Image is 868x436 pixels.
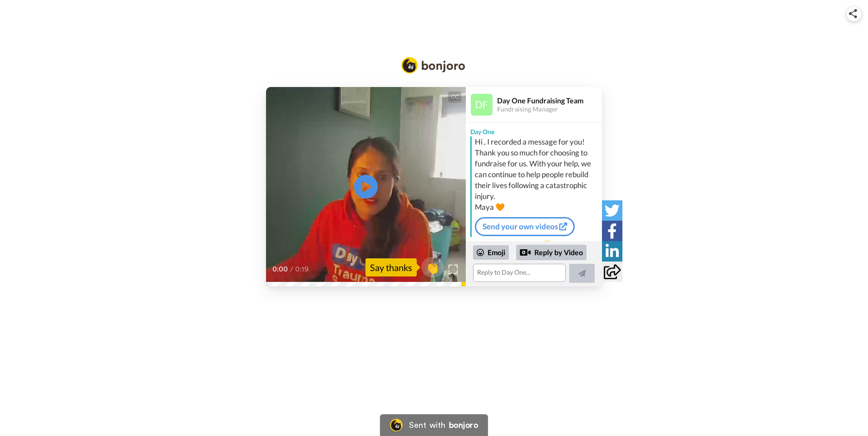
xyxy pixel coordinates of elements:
span: 👏 [421,260,444,275]
img: Profile Image [471,94,493,116]
div: CC [449,92,460,102]
div: Say thanks [365,258,417,276]
span: / [290,264,293,275]
a: Send your own videos [475,217,575,236]
img: message.svg [514,241,554,259]
div: Emoji [473,245,509,260]
span: 0:19 [295,264,311,275]
div: Day One Fundraising Team [497,96,602,105]
img: Bonjoro Logo [401,57,465,73]
img: ic_share.svg [849,9,857,18]
span: 0:00 [272,264,288,275]
div: Reply by Video [516,245,587,260]
img: Full screen [449,265,458,274]
div: Reply by Video [520,247,531,258]
div: Send Day One a reply. [466,241,602,274]
div: Fundraising Manager [497,106,602,113]
div: Day One [466,123,602,136]
button: 👏 [421,257,444,277]
div: Hi , I recorded a message for you! Thank you so much for choosing to fundraise for us. With your ... [475,136,600,213]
